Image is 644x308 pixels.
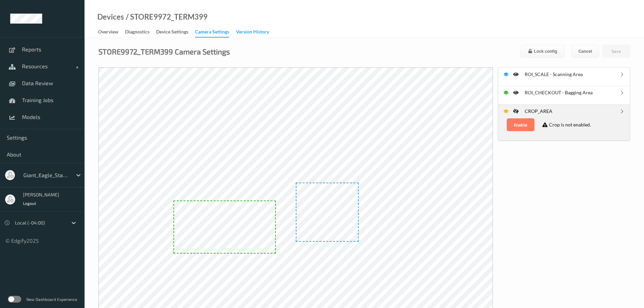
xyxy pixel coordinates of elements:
[98,28,118,37] div: Overview
[236,27,276,37] a: Version History
[125,27,156,37] a: Diagnostics
[195,28,229,38] div: Camera Settings
[525,72,583,77] div: ROI_SCALE - Scanning Area
[124,14,208,20] div: / STORE9972_TERM399
[542,122,591,127] span: Crop is not enabled.
[236,28,269,37] div: Version History
[98,27,125,37] a: Overview
[156,27,195,37] a: Device Settings
[521,45,565,58] button: Lock config
[571,45,599,58] button: Cancel
[98,48,230,55] div: STORE9972_TERM399 Camera Settings
[97,14,124,20] a: Devices
[195,27,236,38] a: Camera Settings
[156,28,188,37] div: Device Settings
[602,45,630,57] button: Save
[525,109,552,114] div: CROP_AREA
[507,118,534,131] button: Enable
[125,28,149,37] div: Diagnostics
[525,90,593,95] div: ROI_CHECKOUT - Bagging Area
